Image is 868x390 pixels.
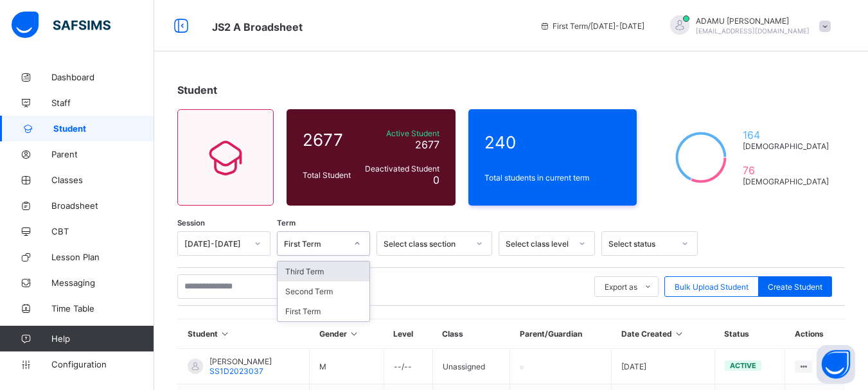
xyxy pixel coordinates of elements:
span: CBT [51,226,154,236]
span: 0 [433,173,439,186]
td: [DATE] [612,349,714,384]
span: session/term information [540,21,644,31]
span: [DEMOGRAPHIC_DATA] [743,141,829,151]
span: Export as [605,282,637,292]
span: Classes [51,175,154,185]
span: ADAMU [PERSON_NAME] [696,16,810,26]
td: Unassigned [432,349,510,384]
span: Bulk Upload Student [675,282,748,292]
div: Total Student [299,167,359,183]
th: Level [384,319,432,349]
i: Sort in Ascending Order [220,329,231,339]
div: [DATE]-[DATE] [184,239,247,249]
span: [PERSON_NAME] [209,357,272,366]
span: SS1D2023037 [209,366,263,376]
th: Parent/Guardian [510,319,612,349]
span: Messaging [51,278,154,288]
span: Active Student [362,129,439,138]
th: Status [714,319,785,349]
th: Actions [785,319,845,349]
span: active [730,361,756,370]
span: 164 [743,129,829,141]
i: Sort in Ascending Order [349,329,360,339]
div: ADAMUYUSUF [657,15,837,37]
i: Sort in Ascending Order [674,329,685,339]
div: Select class level [506,239,571,249]
span: Create Student [768,282,822,292]
th: Class [432,319,510,349]
span: 2677 [415,138,439,151]
span: [DEMOGRAPHIC_DATA] [743,177,829,186]
div: Third Term [278,261,369,281]
span: 240 [484,132,621,152]
th: Student [178,319,310,349]
span: 2677 [303,130,356,150]
span: Dashboard [51,72,154,82]
span: Lesson Plan [51,252,154,262]
button: Open asap [817,345,855,384]
span: Time Table [51,303,154,314]
img: safsims [12,12,111,39]
th: Date Created [612,319,714,349]
span: Student [53,123,154,134]
span: Total students in current term [484,173,621,182]
div: Select class section [384,239,468,249]
span: Broadsheet [51,200,154,211]
span: Deactivated Student [362,164,439,173]
span: Class Arm Broadsheet [212,21,303,33]
div: Select status [608,239,674,249]
span: 76 [743,164,829,177]
span: Staff [51,98,154,108]
span: Parent [51,149,154,159]
span: [EMAIL_ADDRESS][DOMAIN_NAME] [696,27,810,35]
td: M [310,349,384,384]
div: Second Term [278,281,369,301]
div: First Term [284,239,346,249]
span: Help [51,333,154,344]
div: First Term [278,301,369,321]
td: --/-- [384,349,432,384]
span: Term [277,218,296,227]
span: Configuration [51,359,154,369]
th: Gender [310,319,384,349]
span: Session [177,218,205,227]
span: Student [177,84,217,96]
